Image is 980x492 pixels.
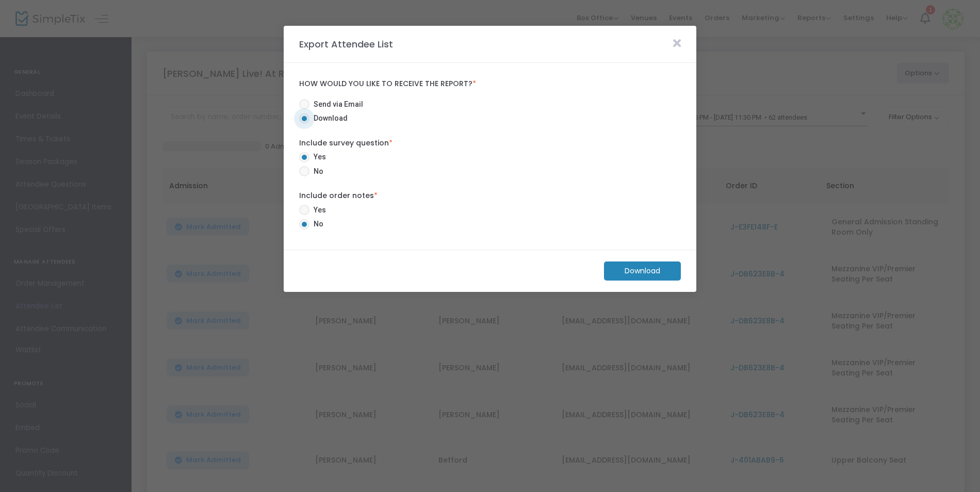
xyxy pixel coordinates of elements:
span: No [309,166,323,177]
span: Download [309,113,348,124]
span: Yes [309,205,326,216]
span: Yes [309,152,326,162]
label: How would you like to receive the report? [299,79,681,89]
label: Include survey question [299,138,681,149]
m-button: Download [604,261,681,281]
span: Send via Email [309,99,363,110]
span: No [309,219,323,229]
m-panel-header: Export Attendee List [284,26,696,63]
label: Include order notes [299,190,681,201]
m-panel-title: Export Attendee List [294,37,398,51]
